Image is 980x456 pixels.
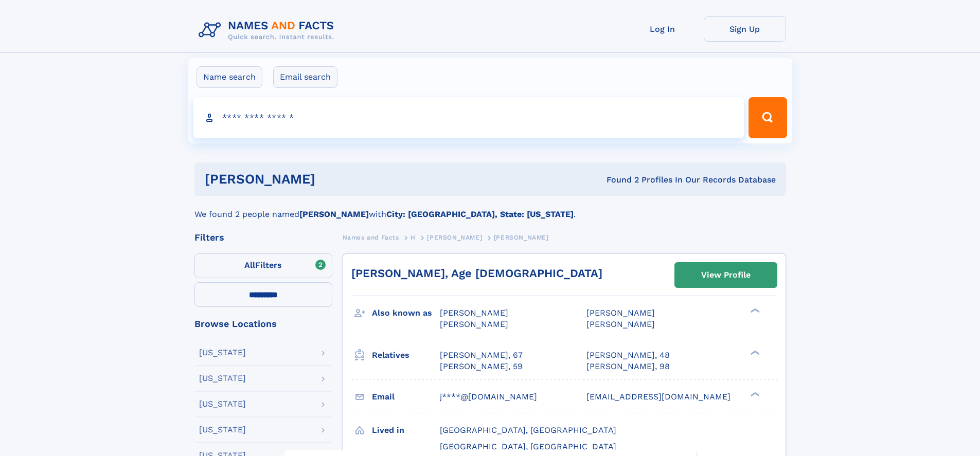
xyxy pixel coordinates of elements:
[351,267,602,280] a: [PERSON_NAME], Age [DEMOGRAPHIC_DATA]
[494,234,549,241] span: [PERSON_NAME]
[273,66,337,88] label: Email search
[748,307,760,314] div: ❯
[411,231,416,244] a: H
[621,16,704,42] a: Log In
[586,361,670,372] a: [PERSON_NAME], 98
[199,400,246,408] div: [US_STATE]
[748,349,760,356] div: ❯
[194,253,332,278] label: Filters
[440,350,523,361] a: [PERSON_NAME], 67
[205,173,461,186] h1: [PERSON_NAME]
[586,319,655,329] span: [PERSON_NAME]
[427,231,482,244] a: [PERSON_NAME]
[586,308,655,318] span: [PERSON_NAME]
[194,196,786,221] div: We found 2 people named with .
[343,231,399,244] a: Names and Facts
[749,97,787,138] button: Search Button
[299,209,369,219] b: [PERSON_NAME]
[440,308,508,318] span: [PERSON_NAME]
[586,392,730,402] span: [EMAIL_ADDRESS][DOMAIN_NAME]
[372,304,440,322] h3: Also known as
[386,209,574,219] b: City: [GEOGRAPHIC_DATA], State: [US_STATE]
[194,319,332,329] div: Browse Locations
[197,66,262,88] label: Name search
[748,391,760,397] div: ❯
[372,422,440,439] h3: Lived in
[244,260,255,270] span: All
[199,349,246,357] div: [US_STATE]
[427,234,482,241] span: [PERSON_NAME]
[193,97,744,138] input: search input
[675,263,777,287] a: View Profile
[199,374,246,382] div: [US_STATE]
[704,16,786,42] a: Sign Up
[199,426,246,434] div: [US_STATE]
[440,319,508,329] span: [PERSON_NAME]
[372,346,440,364] h3: Relatives
[701,263,751,287] div: View Profile
[461,174,776,186] div: Found 2 Profiles In Our Records Database
[372,388,440,406] h3: Email
[194,233,332,242] div: Filters
[440,425,616,435] span: [GEOGRAPHIC_DATA], [GEOGRAPHIC_DATA]
[194,16,343,44] img: Logo Names and Facts
[586,350,670,361] a: [PERSON_NAME], 48
[440,361,523,372] a: [PERSON_NAME], 59
[440,442,616,451] span: [GEOGRAPHIC_DATA], [GEOGRAPHIC_DATA]
[411,234,416,241] span: H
